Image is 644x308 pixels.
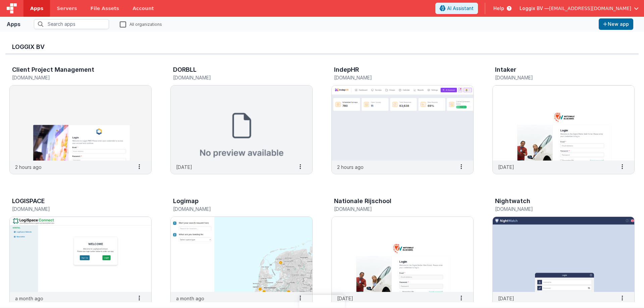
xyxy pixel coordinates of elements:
[173,206,296,211] h5: [DOMAIN_NAME]
[34,19,109,29] input: Search apps
[15,164,42,171] p: 2 hours ago
[498,164,514,171] p: [DATE]
[495,198,530,204] h3: Nightwatch
[176,164,192,171] p: [DATE]
[176,295,204,302] p: a month ago
[12,206,135,211] h5: [DOMAIN_NAME]
[495,75,618,80] h5: [DOMAIN_NAME]
[173,66,197,73] h3: DORBLL
[498,295,514,302] p: [DATE]
[520,5,639,12] button: Loggix BV — [EMAIL_ADDRESS][DOMAIN_NAME]
[520,5,549,12] span: Loggix BV —
[493,5,504,12] span: Help
[173,198,199,204] h3: Logimap
[495,206,618,211] h5: [DOMAIN_NAME]
[12,198,45,204] h3: LOGISPACE
[30,5,43,12] span: Apps
[337,295,353,302] p: [DATE]
[495,66,516,73] h3: Intaker
[12,75,135,80] h5: [DOMAIN_NAME]
[337,164,364,171] p: 2 hours ago
[447,5,474,12] span: AI Assistant
[120,21,162,27] label: All organizations
[334,66,359,73] h3: IndepHR
[334,206,457,211] h5: [DOMAIN_NAME]
[334,75,457,80] h5: [DOMAIN_NAME]
[549,5,631,12] span: [EMAIL_ADDRESS][DOMAIN_NAME]
[15,295,43,302] p: a month ago
[173,75,296,80] h5: [DOMAIN_NAME]
[57,5,77,12] span: Servers
[12,44,632,50] h3: Loggix BV
[435,3,478,14] button: AI Assistant
[599,18,633,30] button: New app
[91,5,119,12] span: File Assets
[334,198,391,204] h3: Nationale Rijschool
[12,66,94,73] h3: Client Project Management
[7,20,20,28] div: Apps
